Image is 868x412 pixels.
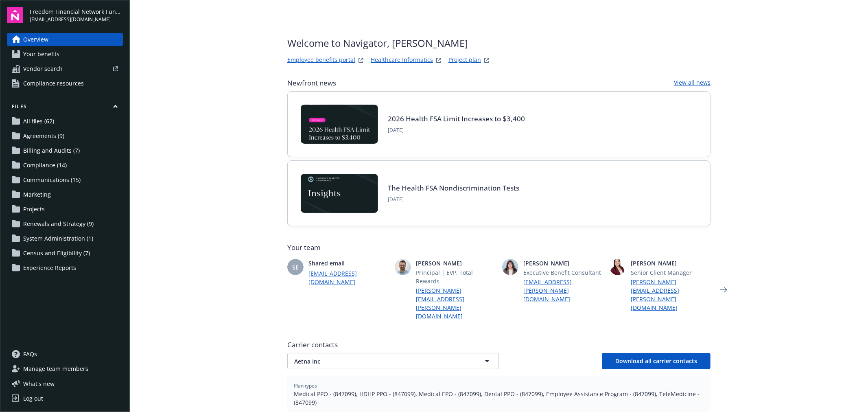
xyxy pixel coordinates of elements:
[287,55,355,65] a: Employee benefits portal
[23,247,90,260] span: Census and Eligibility (7)
[23,362,88,375] span: Manage team members
[523,278,603,303] a: [EMAIL_ADDRESS][PERSON_NAME][DOMAIN_NAME]
[7,217,123,230] a: Renewals and Strategy (9)
[287,36,492,50] span: Welcome to Navigator , [PERSON_NAME]
[7,261,123,274] a: Experience Reports
[7,247,123,260] a: Census and Eligibility (7)
[7,362,123,375] a: Manage team members
[23,159,67,172] span: Compliance (14)
[23,217,94,230] span: Renewals and Strategy (9)
[615,357,697,365] span: Download all carrier contacts
[416,286,496,320] a: [PERSON_NAME][EMAIL_ADDRESS][PERSON_NAME][DOMAIN_NAME]
[388,183,519,193] a: The Health FSA Nondiscrimination Tests
[23,203,45,216] span: Projects
[416,259,496,267] span: [PERSON_NAME]
[388,127,525,134] span: [DATE]
[294,382,704,390] span: Plan types
[301,174,378,213] img: Card Image - EB Compliance Insights.png
[7,188,123,201] a: Marketing
[7,144,123,157] a: Billing and Audits (7)
[7,129,123,142] a: Agreements (9)
[23,232,93,245] span: System Administration (1)
[416,268,496,285] span: Principal | EVP, Total Rewards
[674,78,711,88] a: View all news
[23,77,84,90] span: Compliance resources
[287,78,336,88] span: Newfront news
[356,55,366,65] a: striveWebsite
[717,283,730,296] a: Next
[388,114,525,123] a: 2026 Health FSA Limit Increases to $3,400
[30,7,123,16] span: Freedom Financial Network Funding, LLC
[23,115,54,128] span: All files (62)
[7,203,123,216] a: Projects
[23,129,64,142] span: Agreements (9)
[7,159,123,172] a: Compliance (14)
[523,259,603,267] span: [PERSON_NAME]
[301,105,378,144] img: BLOG-Card Image - Compliance - 2026 Health FSA Limit Increases to $3,400.jpg
[434,55,444,65] a: springbukWebsite
[7,103,123,113] button: Files
[23,173,81,186] span: Communications (15)
[23,348,37,361] span: FAQs
[7,115,123,128] a: All files (62)
[294,357,464,366] span: Aetna Inc
[7,173,123,186] a: Communications (15)
[371,55,433,65] a: Healthcare Informatics
[308,269,388,286] a: [EMAIL_ADDRESS][DOMAIN_NAME]
[7,62,123,75] a: Vendor search
[292,263,299,272] span: SE
[30,16,123,23] span: [EMAIL_ADDRESS][DOMAIN_NAME]
[7,7,23,23] img: navigator-logo.svg
[7,348,123,361] a: FAQs
[7,48,123,61] a: Your benefits
[287,243,711,252] span: Your team
[23,33,48,46] span: Overview
[23,62,63,75] span: Vendor search
[388,196,519,203] span: [DATE]
[610,259,626,275] img: photo
[631,268,711,277] span: Senior Client Manager
[631,278,711,312] a: [PERSON_NAME][EMAIL_ADDRESS][PERSON_NAME][DOMAIN_NAME]
[502,259,518,275] img: photo
[294,390,704,407] span: Medical PPO - (847099), HDHP PPO - (847099), Medical EPO - (847099), Dental PPO - (847099), Emplo...
[395,259,411,275] img: photo
[7,33,123,46] a: Overview
[482,55,492,65] a: projectPlanWebsite
[7,232,123,245] a: System Administration (1)
[23,48,59,61] span: Your benefits
[448,55,481,65] a: Project plan
[30,7,123,23] button: Freedom Financial Network Funding, LLC[EMAIL_ADDRESS][DOMAIN_NAME]
[7,77,123,90] a: Compliance resources
[23,144,80,157] span: Billing and Audits (7)
[23,188,51,201] span: Marketing
[23,261,76,274] span: Experience Reports
[308,259,388,267] span: Shared email
[23,379,55,388] span: What ' s new
[523,268,603,277] span: Executive Benefit Consultant
[287,340,711,350] span: Carrier contacts
[7,379,68,388] button: What's new
[287,353,499,369] button: Aetna Inc
[602,353,711,369] button: Download all carrier contacts
[631,259,711,267] span: [PERSON_NAME]
[23,392,43,405] div: Log out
